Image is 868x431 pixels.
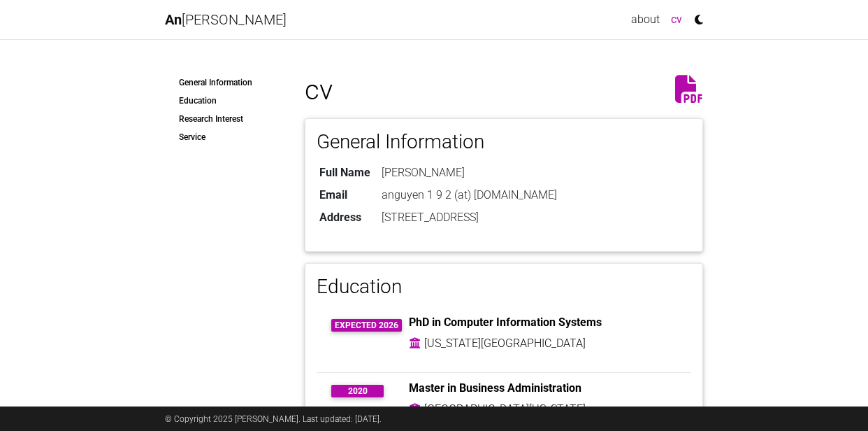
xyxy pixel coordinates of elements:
td: [PERSON_NAME] [376,162,560,184]
a: cv [665,6,688,34]
a: about [625,6,665,34]
h3: General Information [317,130,691,154]
span: Expected 2026 [331,319,402,332]
b: Email [319,188,347,202]
div: © Copyright 2025 [PERSON_NAME]. Last updated: [DATE]. [154,407,714,431]
h1: cv [305,73,703,107]
a: Service [165,128,284,146]
a: Education [165,92,284,110]
td: anguyen 1 9 2 (at) [DOMAIN_NAME] [376,184,560,206]
a: An[PERSON_NAME] [165,6,287,34]
span: 2020 [331,385,384,397]
td: [GEOGRAPHIC_DATA][US_STATE] [424,400,586,418]
h3: Education [317,275,691,299]
b: Full Name [319,166,370,179]
h6: PhD in Computer Information Systems [409,316,677,329]
b: Address [319,211,361,224]
a: General Information [165,73,284,92]
a: Research Interest [165,110,284,128]
h6: Master in Business Administration [409,381,677,395]
td: [US_STATE][GEOGRAPHIC_DATA] [424,334,586,353]
td: [STREET_ADDRESS] [376,206,560,229]
span: An [165,11,182,28]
